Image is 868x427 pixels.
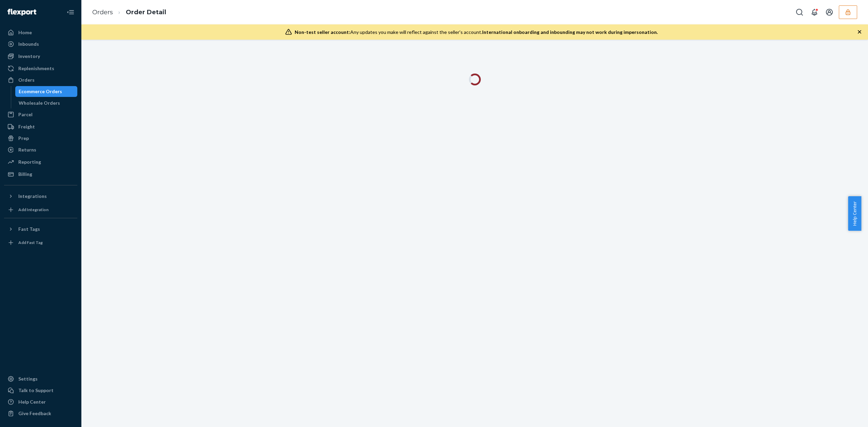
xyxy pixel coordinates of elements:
[4,224,77,235] button: Fast Tags
[4,157,77,167] a: Reporting
[295,29,350,35] span: Non-test seller account:
[4,75,77,85] a: Orders
[4,408,77,419] button: Give Feedback
[4,373,77,384] a: Settings
[4,133,77,144] a: Prep
[18,77,35,83] div: Orders
[793,5,806,19] button: Open Search Box
[18,123,35,130] div: Freight
[4,63,77,74] a: Replenishments
[126,8,166,16] a: Order Detail
[4,121,77,132] a: Freight
[18,65,54,72] div: Replenishments
[87,2,172,22] ol: breadcrumbs
[92,8,113,16] a: Orders
[18,41,39,47] div: Inbounds
[4,144,77,155] a: Returns
[4,396,77,407] a: Help Center
[4,237,77,248] a: Add Fast Tag
[4,204,77,215] a: Add Integration
[19,100,60,106] div: Wholesale Orders
[18,135,29,142] div: Prep
[4,169,77,180] a: Billing
[4,385,77,396] button: Talk to Support
[18,171,32,178] div: Billing
[808,5,821,19] button: Open notifications
[18,159,41,165] div: Reporting
[295,29,658,36] div: Any updates you make will reflect against the seller's account.
[18,29,32,36] div: Home
[7,9,36,16] img: Flexport logo
[4,109,77,120] a: Parcel
[15,98,78,108] a: Wholesale Orders
[18,226,40,232] div: Fast Tags
[4,51,77,62] a: Inventory
[848,196,861,231] button: Help Center
[18,193,47,200] div: Integrations
[18,375,38,382] div: Settings
[823,5,836,19] button: Open account menu
[18,146,36,153] div: Returns
[18,410,51,417] div: Give Feedback
[4,191,77,202] button: Integrations
[4,27,77,38] a: Home
[15,86,78,97] a: Ecommerce Orders
[18,240,43,245] div: Add Fast Tag
[18,399,46,405] div: Help Center
[64,5,77,19] button: Close Navigation
[18,111,33,118] div: Parcel
[4,39,77,49] a: Inbounds
[18,207,48,212] div: Add Integration
[19,88,62,95] div: Ecommerce Orders
[18,387,54,394] div: Talk to Support
[18,53,40,60] div: Inventory
[482,29,658,35] span: International onboarding and inbounding may not work during impersonation.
